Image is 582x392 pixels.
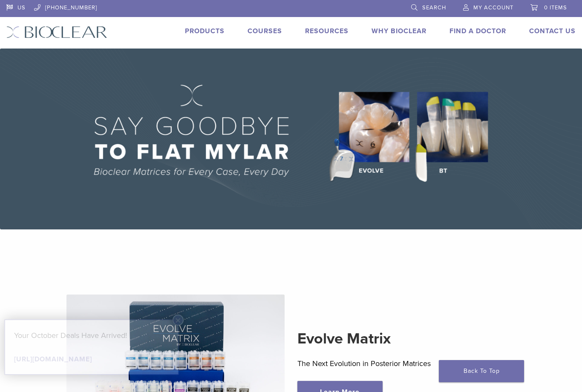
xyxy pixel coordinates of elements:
p: Your October Deals Have Arrived! [14,329,169,342]
a: Back To Top [439,360,524,382]
span: Search [422,4,446,11]
a: Why Bioclear [372,27,426,35]
h2: Evolve Matrix [297,329,516,349]
a: Resources [305,27,349,35]
a: Courses [248,27,282,35]
p: The Next Evolution in Posterior Matrices [297,357,516,370]
span: My Account [473,4,513,11]
a: [URL][DOMAIN_NAME] [14,355,92,363]
img: Bioclear [6,26,107,38]
button: Close [173,315,184,326]
a: Products [185,27,225,35]
a: Find A Doctor [449,27,506,35]
a: Contact Us [529,27,576,35]
span: 0 items [544,4,567,11]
